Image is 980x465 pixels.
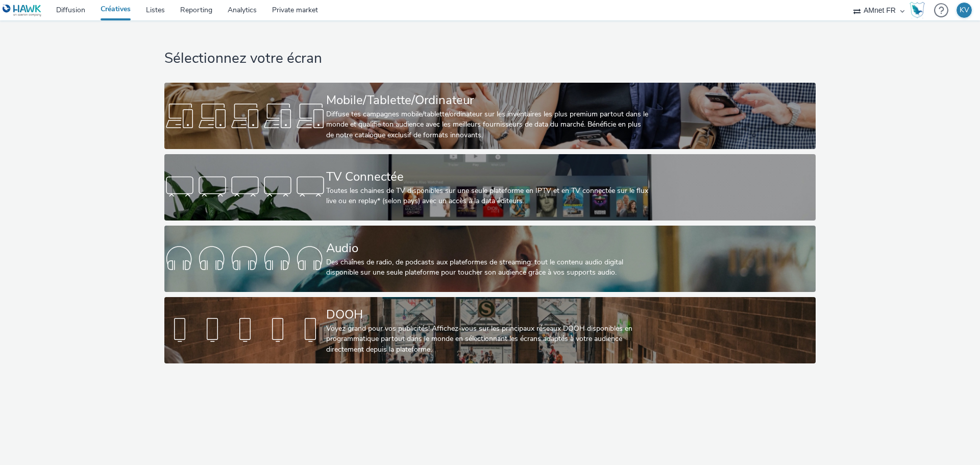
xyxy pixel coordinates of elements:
[910,2,929,18] a: Hawk Academy
[326,168,650,186] div: TV Connectée
[326,91,650,109] div: Mobile/Tablette/Ordinateur
[164,49,815,68] h1: Sélectionnez votre écran
[326,306,650,324] div: DOOH
[164,226,815,292] a: AudioDes chaînes de radio, de podcasts aux plateformes de streaming: tout le contenu audio digita...
[326,109,650,140] div: Diffuse tes campagnes mobile/tablette/ordinateur sur les inventaires les plus premium partout dan...
[910,2,925,18] img: Hawk Academy
[164,297,815,363] a: DOOHVoyez grand pour vos publicités! Affichez-vous sur les principaux réseaux DOOH disponibles en...
[3,4,42,17] img: undefined Logo
[326,239,650,257] div: Audio
[164,154,815,221] a: TV ConnectéeToutes les chaines de TV disponibles sur une seule plateforme en IPTV et en TV connec...
[326,257,650,278] div: Des chaînes de radio, de podcasts aux plateformes de streaming: tout le contenu audio digital dis...
[960,3,969,18] div: KV
[164,83,815,149] a: Mobile/Tablette/OrdinateurDiffuse tes campagnes mobile/tablette/ordinateur sur les inventaires le...
[326,186,650,207] div: Toutes les chaines de TV disponibles sur une seule plateforme en IPTV et en TV connectée sur le f...
[326,324,650,355] div: Voyez grand pour vos publicités! Affichez-vous sur les principaux réseaux DOOH disponibles en pro...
